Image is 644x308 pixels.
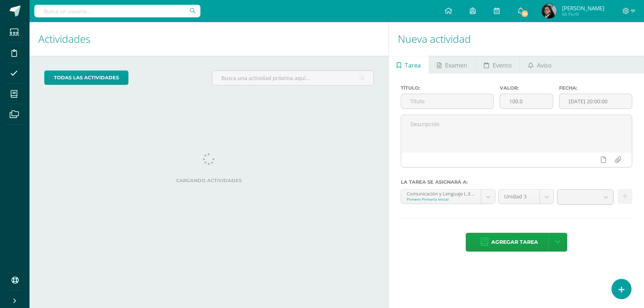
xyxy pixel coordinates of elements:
[491,233,538,251] span: Agregar tarea
[493,56,512,74] span: Evento
[407,190,476,197] div: Comunicación y Lenguaje L.3 (Inglés y Laboratorio) 'A'
[500,85,553,91] label: Valor:
[499,190,554,204] a: Unidad 3
[504,190,534,204] span: Unidad 3
[559,94,632,108] input: Fecha de entrega
[401,94,493,108] input: Título
[212,71,373,85] input: Busca una actividad próxima aquí...
[562,11,605,17] span: Mi Perfil
[38,22,380,56] h1: Actividades
[537,56,552,74] span: Aviso
[44,70,128,85] a: todas las Actividades
[559,85,632,91] label: Fecha:
[542,4,557,18] img: e602cc58a41d4ad1c6372315f6095ebf.png
[389,56,429,73] a: Tarea
[476,56,520,73] a: Evento
[398,22,635,56] h1: Nueva actividad
[34,5,200,17] input: Busca un usuario...
[401,179,632,185] label: La tarea se asignará a:
[401,85,494,91] label: Título:
[520,56,559,73] a: Aviso
[445,56,467,74] span: Examen
[429,56,475,73] a: Examen
[407,197,476,202] div: Primero Primaria Inicial
[401,190,495,204] a: Comunicación y Lenguaje L.3 (Inglés y Laboratorio) 'A'Primero Primaria Inicial
[44,178,374,183] label: Cargando actividades
[405,56,421,74] span: Tarea
[562,4,605,12] span: [PERSON_NAME]
[500,94,553,108] input: Puntos máximos
[521,10,529,18] span: 10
